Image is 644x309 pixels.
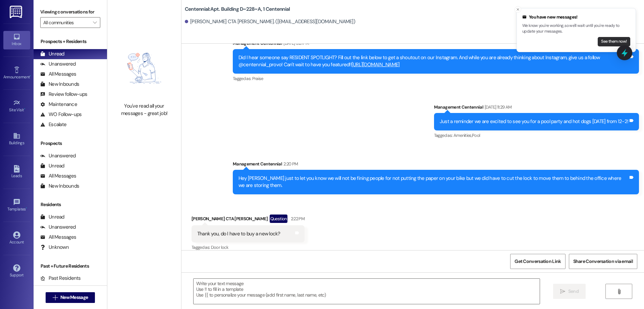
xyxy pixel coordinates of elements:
div: New Inbounds [40,81,79,88]
div: Thank you, do I have to buy a new lock? [197,230,280,237]
a: Site Visit • [3,97,30,115]
div: Maintenance [40,101,77,108]
a: Templates • [3,196,30,215]
div: [PERSON_NAME] CTA [PERSON_NAME] [192,215,305,225]
button: See them now! [598,37,630,46]
div: Management Centennial [434,104,639,113]
p: We know you're working, so we'll wait until you're ready to update your messages. [522,23,630,35]
div: All Messages [40,71,76,78]
div: Unanswered [40,224,76,231]
div: Past Residents [40,275,81,282]
i:  [616,289,622,294]
a: Account [3,229,30,247]
div: Review follow-ups [40,91,87,98]
div: 2:22 PM [289,215,305,222]
a: [URL][DOMAIN_NAME] [352,61,400,68]
img: ResiDesk Logo [10,6,23,18]
button: Share Conversation via email [569,254,637,269]
div: WO Follow-ups [40,111,82,118]
div: Did I hear someone say RESIDENT SPOTLIGHT? Fill out the link below to get a shoutout on our Insta... [238,54,628,69]
i:  [560,289,565,294]
a: Buildings [3,130,30,148]
div: All Messages [40,172,76,180]
div: Unread [40,162,64,169]
div: Management Centennial [233,160,639,170]
span: Get Conversation Link [515,258,561,265]
div: Tagged as: [434,130,639,140]
div: Residents [34,201,107,208]
img: empty-state [115,37,174,99]
button: New Message [46,292,95,303]
div: Tagged as: [233,74,639,83]
span: New Message [60,294,88,301]
span: Pool [472,132,480,138]
div: Management Centennial [233,40,639,49]
div: 2:20 PM [282,160,298,167]
input: All communities [43,17,90,28]
span: Praise [252,76,263,81]
span: • [24,107,25,111]
button: Get Conversation Link [510,254,565,269]
span: Door lock [211,244,228,250]
a: Support [3,262,30,280]
i:  [53,295,58,300]
label: Viewing conversations for [40,7,100,17]
a: Leads [3,163,30,181]
div: Unread [40,50,64,57]
b: Centennial: Apt. Building D~228~A, 1 Centennial [185,6,290,13]
div: Unanswered [40,152,76,159]
div: Just a reminder we are excited to see you for a pool party and hot dogs [DATE] from 12-2! [440,118,628,125]
div: [PERSON_NAME] CTA [PERSON_NAME]. ([EMAIL_ADDRESS][DOMAIN_NAME]) [185,18,355,25]
span: Send [568,288,579,295]
button: Close toast [515,6,521,13]
div: Past + Future Residents [34,263,107,270]
div: New Inbounds [40,183,79,190]
i:  [93,20,97,25]
span: Share Conversation via email [573,258,633,265]
div: You have new messages! [522,14,630,21]
span: Amenities , [453,132,472,138]
button: Send [553,284,586,299]
div: Question [270,215,287,223]
a: Inbox [3,31,30,49]
div: Unanswered [40,61,76,68]
div: Hey [PERSON_NAME] just to let you know we will not be fining people for not putting the paper on ... [238,175,628,189]
div: Prospects + Residents [34,38,107,45]
span: • [26,206,27,210]
div: Tagged as: [192,242,305,252]
div: Unread [40,214,64,221]
div: Unknown [40,244,69,251]
div: [DATE] 11:29 AM [483,104,512,111]
div: Prospects [34,140,107,147]
div: You've read all your messages - great job! [115,103,174,117]
span: • [30,74,31,78]
div: Escalate [40,121,66,128]
div: All Messages [40,234,76,241]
